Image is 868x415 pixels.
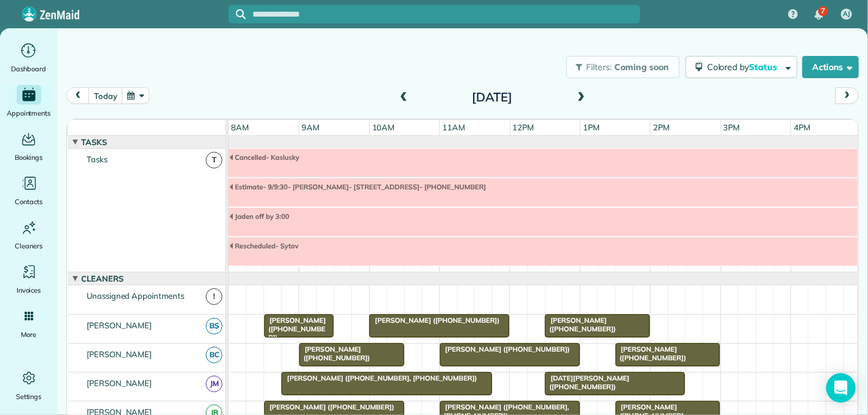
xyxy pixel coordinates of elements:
button: Focus search [229,9,246,19]
span: Appointments [7,107,51,119]
span: Invoices [17,284,41,296]
span: [PERSON_NAME] ([PHONE_NUMBER]) [299,345,370,362]
span: Unassigned Appointments [84,291,187,301]
div: 7 unread notifications [806,1,832,28]
span: AJ [843,9,850,19]
span: Jaden off by 3:00 [229,212,290,221]
span: BS [206,318,222,334]
span: Settings [16,390,42,403]
a: Cleaners [5,218,52,252]
span: [PERSON_NAME] ([PHONE_NUMBER]) [544,316,616,333]
a: Contacts [5,173,52,208]
span: JM [206,376,222,392]
span: 3pm [721,122,743,132]
button: Colored byStatus [686,56,797,78]
span: [PERSON_NAME] ([PHONE_NUMBER]) [439,345,571,354]
span: Contacts [15,196,42,208]
span: [PERSON_NAME] ([PHONE_NUMBER], [PHONE_NUMBER]) [281,374,477,382]
a: Appointments [5,85,52,119]
a: Settings [5,368,52,403]
span: 4pm [791,122,813,132]
button: next [835,87,859,104]
span: Filters: [587,61,612,73]
span: Cleaners [79,274,126,283]
a: Invoices [5,262,52,296]
a: Bookings [5,129,52,164]
span: Tasks [84,154,110,164]
span: 7 [821,6,825,16]
span: 12pm [510,122,537,132]
div: Open Intercom Messenger [826,373,856,403]
span: 1pm [581,122,602,132]
span: 8am [229,122,251,132]
span: [PERSON_NAME] ([PHONE_NUMBER]) [369,316,500,325]
span: Cleaners [15,240,42,252]
button: Actions [802,56,859,78]
span: Tasks [79,137,109,147]
h2: [DATE] [415,90,569,104]
span: 10am [370,122,397,132]
span: [PERSON_NAME] ([PHONE_NUMBER]) [615,345,687,362]
span: 9am [299,122,322,132]
span: T [206,152,222,168]
span: Cancelled- Kaslusky [229,153,300,162]
span: [PERSON_NAME] ([PHONE_NUMBER]) [264,316,326,342]
span: Status [749,61,780,73]
span: 11am [440,122,467,132]
span: [DATE][PERSON_NAME] ([PHONE_NUMBER]) [544,374,629,391]
span: 2pm [651,122,672,132]
span: More [21,328,36,341]
span: [PERSON_NAME] [84,378,155,388]
a: Dashboard [5,41,52,75]
span: Dashboard [11,63,46,75]
button: today [88,87,122,104]
span: Colored by [707,61,781,73]
span: Estimate- 9/9:30- [PERSON_NAME]- [STREET_ADDRESS]- [PHONE_NUMBER] [229,183,487,191]
span: ! [206,288,222,305]
button: prev [66,87,90,104]
span: Rescheduled- Sytov [229,242,299,250]
span: Bookings [15,151,43,164]
span: Coming soon [614,61,670,73]
span: [PERSON_NAME] [84,349,155,359]
svg: Focus search [236,9,246,19]
span: [PERSON_NAME] ([PHONE_NUMBER]) [264,403,395,411]
span: BC [206,347,222,363]
span: [PERSON_NAME] [84,320,155,330]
